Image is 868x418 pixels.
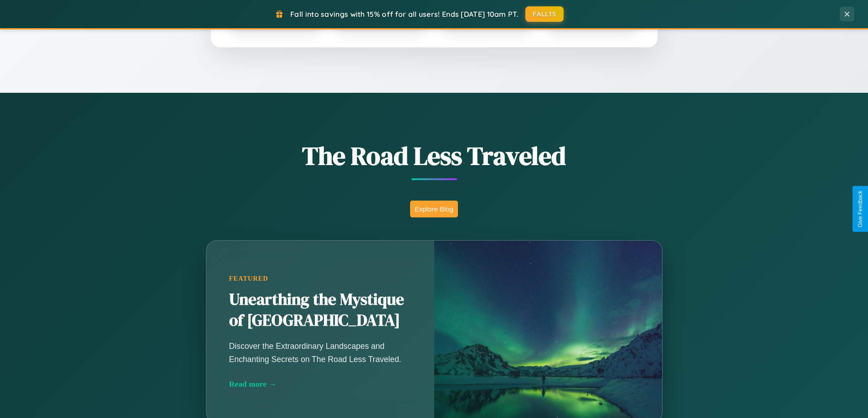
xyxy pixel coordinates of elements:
p: Discover the Extraordinary Landscapes and Enchanting Secrets on The Road Less Traveled. [229,340,411,365]
h2: Unearthing the Mystique of [GEOGRAPHIC_DATA] [229,289,411,331]
button: Explore Blog [410,201,458,217]
h1: The Road Less Traveled [161,138,708,173]
div: Featured [229,275,411,282]
div: Give Feedback [857,191,863,227]
div: Read more → [229,379,411,389]
button: FALL15 [525,6,564,22]
span: Fall into savings with 15% off for all users! Ends [DATE] 10am PT. [290,10,519,19]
